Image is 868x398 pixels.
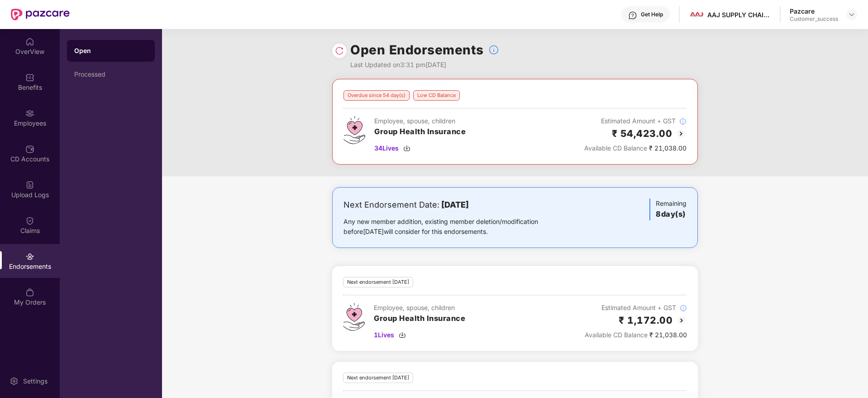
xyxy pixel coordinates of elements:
div: Customer_success [790,15,838,23]
img: svg+xml;base64,PHN2ZyBpZD0iQmFjay0yMHgyMCIgeG1sbnM9Imh0dHA6Ly93d3cudzMub3JnLzIwMDAvc3ZnIiB3aWR0aD... [676,315,687,326]
div: AAJ SUPPLY CHAIN MANAGEMENT PRIVATE LIMITED [707,10,771,19]
img: svg+xml;base64,PHN2ZyBpZD0iQ2xhaW0iIHhtbG5zPSJodHRwOi8vd3d3LnczLm9yZy8yMDAwL3N2ZyIgd2lkdGg9IjIwIi... [25,216,34,225]
h3: Group Health Insurance [374,313,465,325]
img: svg+xml;base64,PHN2ZyB4bWxucz0iaHR0cDovL3d3dy53My5vcmcvMjAwMC9zdmciIHdpZHRoPSI0Ny43MTQiIGhlaWdodD... [343,116,365,144]
img: svg+xml;base64,PHN2ZyBpZD0iSW5mb18tXzMyeDMyIiBkYXRhLW5hbWU9IkluZm8gLSAzMngzMiIgeG1sbnM9Imh0dHA6Ly... [488,44,499,55]
img: svg+xml;base64,PHN2ZyBpZD0iRG93bmxvYWQtMzJ4MzIiIHhtbG5zPSJodHRwOi8vd3d3LnczLm9yZy8yMDAwL3N2ZyIgd2... [403,145,410,152]
span: Available CD Balance [585,331,648,339]
div: Open [74,46,148,55]
div: Settings [20,377,50,386]
h2: ₹ 1,172.00 [619,313,672,328]
img: svg+xml;base64,PHN2ZyBpZD0iTXlfT3JkZXJzIiBkYXRhLW5hbWU9Ik15IE9yZGVycyIgeG1sbnM9Imh0dHA6Ly93d3cudz... [25,288,34,297]
img: svg+xml;base64,PHN2ZyBpZD0iVXBsb2FkX0xvZ3MiIGRhdGEtbmFtZT0iVXBsb2FkIExvZ3MiIHhtbG5zPSJodHRwOi8vd3... [25,180,34,189]
div: Processed [74,71,148,78]
img: svg+xml;base64,PHN2ZyBpZD0iRW1wbG95ZWVzIiB4bWxucz0iaHR0cDovL3d3dy53My5vcmcvMjAwMC9zdmciIHdpZHRoPS... [25,109,34,118]
img: svg+xml;base64,PHN2ZyBpZD0iQmFjay0yMHgyMCIgeG1sbnM9Imh0dHA6Ly93d3cudzMub3JnLzIwMDAvc3ZnIiB3aWR0aD... [676,128,687,139]
img: svg+xml;base64,PHN2ZyBpZD0iU2V0dGluZy0yMHgyMCIgeG1sbnM9Imh0dHA6Ly93d3cudzMub3JnLzIwMDAvc3ZnIiB3aW... [10,377,19,386]
div: Next Endorsement Date: [343,199,567,211]
div: Employee, spouse, children [374,303,465,313]
div: Remaining [649,199,687,220]
div: ₹ 21,038.00 [585,330,687,340]
span: Available CD Balance [584,144,647,152]
img: New Pazcare Logo [11,9,70,20]
div: Next endorsement [DATE] [343,277,413,287]
img: svg+xml;base64,PHN2ZyBpZD0iRG93bmxvYWQtMzJ4MzIiIHhtbG5zPSJodHRwOi8vd3d3LnczLm9yZy8yMDAwL3N2ZyIgd2... [399,331,406,339]
h1: Open Endorsements [350,40,484,60]
div: Any new member addition, existing member deletion/modification before [DATE] will consider for th... [343,217,567,237]
b: [DATE] [441,200,469,209]
div: Low CD Balance [413,90,460,101]
div: Pazcare [790,7,838,15]
h3: Group Health Insurance [374,126,466,138]
img: svg+xml;base64,PHN2ZyBpZD0iSW5mb18tXzMyeDMyIiBkYXRhLW5hbWU9IkluZm8gLSAzMngzMiIgeG1sbnM9Imh0dHA6Ly... [680,305,687,312]
img: aaj%20logo%20v11.1%202.0.jpg [690,8,703,21]
h3: 8 day(s) [656,209,687,220]
h2: ₹ 54,423.00 [612,126,672,141]
div: Overdue since 54 day(s) [343,90,410,101]
div: Estimated Amount + GST [584,116,687,126]
img: svg+xml;base64,PHN2ZyBpZD0iSW5mb18tXzMyeDMyIiBkYXRhLW5hbWU9IkluZm8gLSAzMngzMiIgeG1sbnM9Imh0dHA6Ly... [679,118,687,125]
div: ₹ 21,038.00 [584,143,687,153]
img: svg+xml;base64,PHN2ZyBpZD0iSG9tZSIgeG1sbnM9Imh0dHA6Ly93d3cudzMub3JnLzIwMDAvc3ZnIiB3aWR0aD0iMjAiIG... [25,37,34,46]
div: Get Help [641,11,663,18]
img: svg+xml;base64,PHN2ZyBpZD0iQ0RfQWNjb3VudHMiIGRhdGEtbmFtZT0iQ0QgQWNjb3VudHMiIHhtbG5zPSJodHRwOi8vd3... [25,145,34,154]
span: 34 Lives [374,143,399,153]
span: 1 Lives [374,330,394,340]
img: svg+xml;base64,PHN2ZyBpZD0iRW5kb3JzZW1lbnRzIiB4bWxucz0iaHR0cDovL3d3dy53My5vcmcvMjAwMC9zdmciIHdpZH... [25,252,34,261]
img: svg+xml;base64,PHN2ZyBpZD0iRHJvcGRvd24tMzJ4MzIiIHhtbG5zPSJodHRwOi8vd3d3LnczLm9yZy8yMDAwL3N2ZyIgd2... [848,11,855,18]
img: svg+xml;base64,PHN2ZyBpZD0iUmVsb2FkLTMyeDMyIiB4bWxucz0iaHR0cDovL3d3dy53My5vcmcvMjAwMC9zdmciIHdpZH... [335,46,344,55]
img: svg+xml;base64,PHN2ZyB4bWxucz0iaHR0cDovL3d3dy53My5vcmcvMjAwMC9zdmciIHdpZHRoPSI0Ny43MTQiIGhlaWdodD... [343,303,365,331]
div: Last Updated on 3:31 pm[DATE] [350,60,499,70]
div: Estimated Amount + GST [585,303,687,313]
img: svg+xml;base64,PHN2ZyBpZD0iSGVscC0zMngzMiIgeG1sbnM9Imh0dHA6Ly93d3cudzMub3JnLzIwMDAvc3ZnIiB3aWR0aD... [628,11,637,20]
img: svg+xml;base64,PHN2ZyBpZD0iQmVuZWZpdHMiIHhtbG5zPSJodHRwOi8vd3d3LnczLm9yZy8yMDAwL3N2ZyIgd2lkdGg9Ij... [25,73,34,82]
div: Next endorsement [DATE] [343,373,413,383]
div: Employee, spouse, children [374,116,466,126]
